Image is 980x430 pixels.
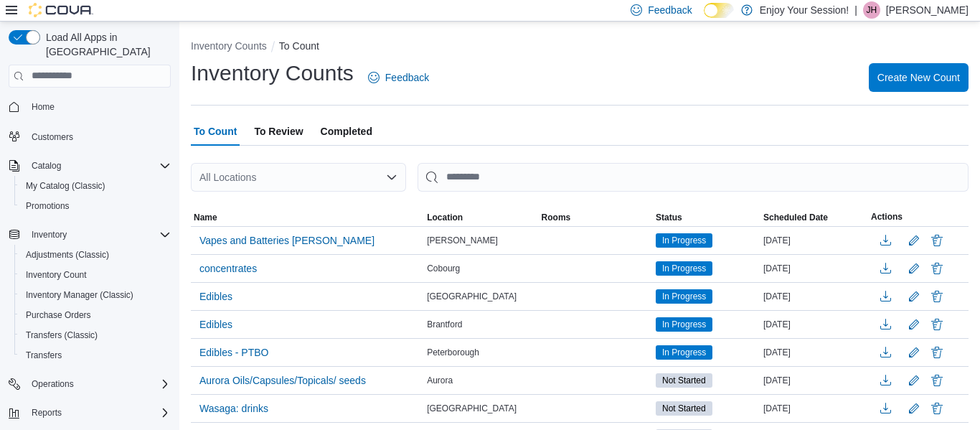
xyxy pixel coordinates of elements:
span: Peterborough [427,347,479,358]
button: Reports [26,404,67,421]
button: Home [3,96,176,117]
span: Inventory [32,229,67,240]
span: Not Started [662,402,706,415]
span: To Review [254,117,303,146]
button: Open list of options [386,172,397,183]
span: [PERSON_NAME] [427,235,498,246]
button: Scheduled Date [760,209,868,226]
button: Inventory [3,225,176,245]
div: Julia Holladay [863,1,880,19]
button: Edit count details [905,342,923,363]
span: Vapes and Batteries [PERSON_NAME] [199,233,374,248]
button: Catalog [3,156,176,176]
span: Reports [26,404,171,421]
span: Not Started [656,401,712,416]
span: Location [427,212,463,223]
button: Inventory Counts [191,40,267,52]
div: [DATE] [760,316,868,333]
button: Adjustments (Classic) [14,245,176,265]
span: Cobourg [427,263,460,274]
button: Delete [928,400,946,417]
p: | [854,1,857,19]
span: Operations [26,375,171,393]
span: In Progress [656,233,712,248]
span: Edibles - PTBO [199,345,268,360]
input: Dark Mode [704,3,734,18]
button: Purchase Orders [14,305,176,325]
button: Delete [928,344,946,361]
span: In Progress [662,318,706,331]
span: In Progress [656,261,712,276]
button: Promotions [14,196,176,216]
span: My Catalog (Classic) [20,177,171,195]
button: Status [653,209,760,226]
button: Create New Count [869,63,969,92]
span: Adjustments (Classic) [26,249,109,261]
span: Adjustments (Classic) [20,246,171,263]
a: Inventory Manager (Classic) [20,286,139,304]
a: Purchase Orders [20,307,97,324]
span: Promotions [26,200,70,212]
span: In Progress [662,262,706,275]
button: Inventory Manager (Classic) [14,285,176,305]
button: Reports [3,403,176,423]
button: Edit count details [905,258,923,279]
button: Edit count details [905,398,923,419]
a: Feedback [362,63,435,92]
span: Catalog [26,157,171,174]
span: [GEOGRAPHIC_DATA] [427,403,517,414]
span: In Progress [662,346,706,359]
button: Delete [928,372,946,389]
span: Name [194,212,217,223]
span: My Catalog (Classic) [26,180,105,192]
button: Delete [928,288,946,305]
span: Transfers [26,350,62,361]
button: Location [424,209,538,226]
span: In Progress [656,289,712,304]
a: My Catalog (Classic) [20,177,111,195]
span: Customers [32,131,73,143]
button: Inventory [26,226,72,243]
img: Cova [29,3,93,17]
button: Edibles - PTBO [194,342,274,363]
span: Transfers [20,347,171,364]
span: Inventory Manager (Classic) [26,289,133,301]
span: Promotions [20,197,171,215]
a: Promotions [20,197,75,215]
button: To Count [279,40,319,52]
div: [DATE] [760,260,868,277]
span: Feedback [385,70,429,85]
button: concentrates [194,258,263,279]
span: JH [867,1,877,19]
button: Transfers (Classic) [14,325,176,345]
span: In Progress [656,345,712,360]
span: Inventory [26,226,171,243]
a: Home [26,98,60,116]
span: Purchase Orders [26,309,91,321]
button: Operations [26,375,80,393]
button: Transfers [14,345,176,365]
h1: Inventory Counts [191,59,354,88]
div: [DATE] [760,288,868,305]
span: Load All Apps in [GEOGRAPHIC_DATA] [40,30,171,59]
button: Aurora Oils/Capsules/Topicals/ seeds [194,370,372,391]
span: Feedback [648,3,692,17]
div: [DATE] [760,232,868,249]
span: [GEOGRAPHIC_DATA] [427,291,517,302]
span: Completed [321,117,372,146]
span: Inventory Manager (Classic) [20,286,171,304]
span: Rooms [542,212,571,223]
button: Delete [928,316,946,333]
p: [PERSON_NAME] [886,1,969,19]
span: Status [656,212,682,223]
button: My Catalog (Classic) [14,176,176,196]
span: Purchase Orders [20,307,171,324]
div: [DATE] [760,344,868,361]
button: Operations [3,374,176,394]
span: Transfers (Classic) [20,327,171,344]
span: Scheduled Date [763,212,828,223]
p: Enjoy Your Session! [760,1,849,19]
button: Delete [928,232,946,249]
button: Delete [928,260,946,277]
span: Operations [32,378,74,390]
